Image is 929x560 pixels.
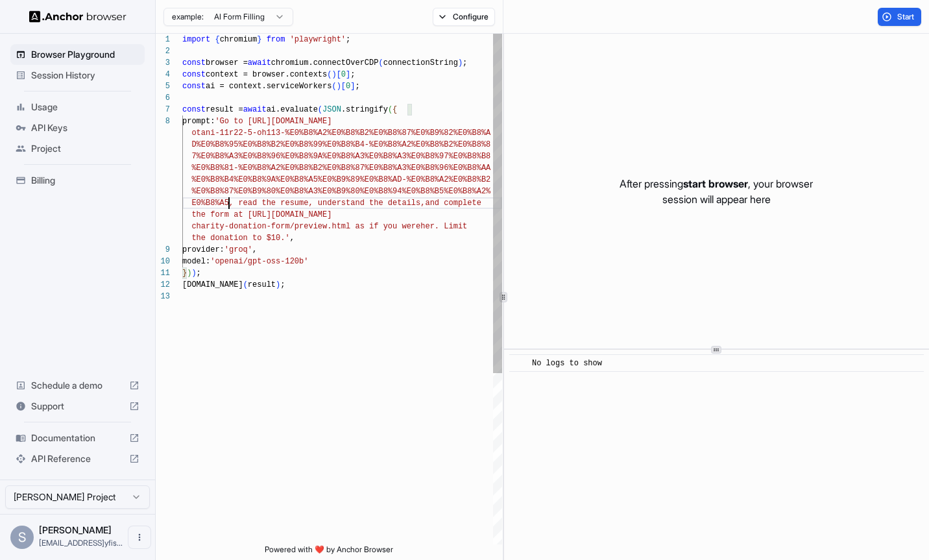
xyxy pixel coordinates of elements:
div: Usage [10,97,145,117]
span: 'Go to [URL][DOMAIN_NAME] [215,117,332,126]
button: Configure [433,8,496,26]
div: 1 [156,34,170,45]
span: ; [197,269,201,278]
span: 'playwright' [290,35,346,44]
span: } [257,35,261,44]
span: ai.evaluate [267,105,318,114]
span: chromium.connectOverCDP [271,58,379,67]
span: JSON [322,105,341,114]
span: API Reference [31,452,124,465]
span: 0 [341,70,346,79]
span: browser = [206,58,248,67]
span: const [182,105,206,114]
span: Browser Playground [31,48,139,61]
span: await [248,58,271,67]
span: context = browser.contexts [206,70,327,79]
span: Shuhao Zhang [39,524,112,535]
div: 3 [156,57,170,69]
span: ; [463,58,467,67]
div: Project [10,138,145,159]
div: API Reference [10,448,145,469]
div: 9 [156,244,170,256]
span: [ [337,70,341,79]
div: 4 [156,69,170,80]
span: 8%B5%E0%B8%A2% [425,187,490,196]
span: , [290,234,295,243]
span: Usage [31,101,139,114]
div: 5 [156,80,170,92]
span: result [248,280,276,289]
span: ) [187,269,191,278]
span: No logs to show [532,359,602,368]
div: 10 [156,256,170,267]
span: 'groq' [224,245,252,254]
span: ( [332,82,336,91]
span: B8%97%E0%B8%B8 [425,152,490,161]
div: S [10,526,34,549]
span: otani-11r22-5-oh113-%E0%B8%A2%E0%B8%B2%E0%B8%87%E0 [191,128,425,138]
span: B8%96%E0%B8%AA [425,164,490,173]
span: ) [332,70,336,79]
span: [ [341,82,346,91]
div: 13 [156,291,170,302]
span: ( [327,70,332,79]
span: Project [31,142,139,155]
span: import [182,35,210,44]
img: Anchor Logo [29,10,127,23]
button: Open menu [128,526,151,549]
span: charity-donation-form/preview.html as if you were [191,222,420,231]
div: 12 [156,279,170,291]
span: %B9%82%E0%B8%A [425,128,490,138]
div: 6 [156,92,170,104]
span: } [182,269,187,278]
span: ) [276,280,280,289]
span: ; [280,280,285,289]
span: ) [337,82,341,91]
span: prompt: [182,117,215,126]
span: 0 [346,82,350,91]
span: { [215,35,219,44]
span: ​ [516,357,522,370]
div: Support [10,396,145,417]
span: start browser [683,177,748,190]
span: ] [350,82,355,91]
span: [DOMAIN_NAME] [182,280,243,289]
span: E0%B8%A5, read the resume, understand the details, [191,199,425,208]
span: ; [355,82,359,91]
span: model: [182,257,210,266]
span: , [252,245,257,254]
span: 'openai/gpt-oss-120b' [210,257,308,266]
span: ( [378,58,383,67]
span: B8%A2%E0%B8%B2 [425,175,490,184]
span: Start [897,12,915,22]
div: Billing [10,170,145,191]
div: 11 [156,267,170,279]
span: Support [31,400,124,413]
span: ) [191,269,196,278]
div: Documentation [10,428,145,448]
span: Session History [31,69,139,82]
div: 7 [156,104,170,116]
span: D%E0%B8%95%E0%B8%B2%E0%B8%99%E0%B8%B4-%E0%B8%A2%E0 [191,140,425,149]
span: %E0%B8%87%E0%B9%80%E0%B8%A3%E0%B9%80%E0%B8%94%E0%B [191,187,425,196]
span: API Keys [31,121,139,134]
span: ; [350,70,355,79]
div: Browser Playground [10,44,145,65]
span: result = [206,105,243,114]
button: Start [878,8,921,26]
div: 8 [156,116,170,127]
span: provider: [182,245,224,254]
span: const [182,82,206,91]
span: Schedule a demo [31,379,124,392]
span: Billing [31,174,139,187]
span: ; [346,35,350,44]
span: .stringify [341,105,388,114]
div: Session History [10,65,145,86]
div: 2 [156,45,170,57]
span: ) [458,58,463,67]
div: Schedule a demo [10,375,145,396]
span: const [182,70,206,79]
span: shuhao@tinyfish.io [39,538,123,548]
span: ] [346,70,350,79]
span: Documentation [31,432,124,444]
